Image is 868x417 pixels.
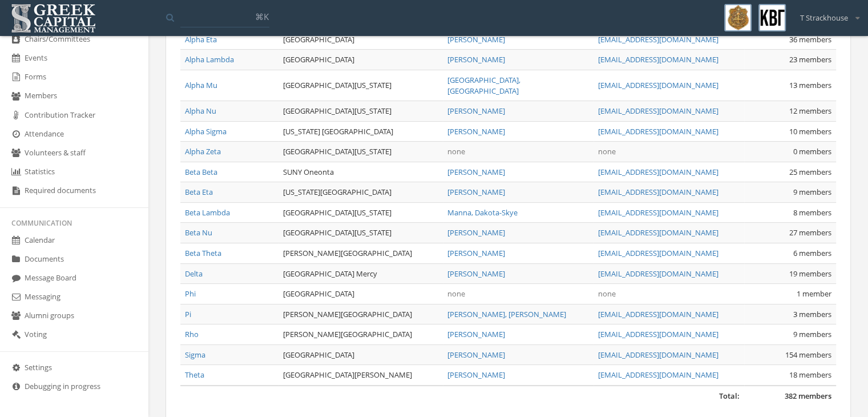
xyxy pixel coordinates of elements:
a: [EMAIL_ADDRESS][DOMAIN_NAME] [598,106,718,116]
a: Manna, Dakota-Skye [447,207,518,218]
span: none [598,288,616,299]
a: Alpha Mu [185,80,217,90]
td: Total: [180,386,744,406]
a: Beta Theta [185,248,221,258]
span: none [447,288,465,299]
span: 382 members [785,391,831,401]
span: 9 members [793,329,831,339]
a: Beta Nu [185,227,212,238]
a: [PERSON_NAME] [447,167,505,177]
td: [GEOGRAPHIC_DATA] [278,29,442,50]
span: 18 members [789,370,831,380]
td: [GEOGRAPHIC_DATA] [278,344,442,365]
a: [GEOGRAPHIC_DATA], [GEOGRAPHIC_DATA] [447,75,520,96]
a: [PERSON_NAME] [447,34,505,45]
span: 0 members [793,146,831,157]
a: Phi [185,288,196,299]
a: Beta Eta [185,187,213,197]
a: [EMAIL_ADDRESS][DOMAIN_NAME] [598,34,718,45]
td: [GEOGRAPHIC_DATA][US_STATE] [278,202,442,223]
span: none [447,146,465,157]
a: [PERSON_NAME] [447,126,505,137]
a: Alpha Zeta [185,146,221,157]
a: Alpha Nu [185,106,216,116]
a: Sigma [185,350,205,360]
a: [PERSON_NAME] [447,54,505,65]
td: [GEOGRAPHIC_DATA][US_STATE] [278,70,442,101]
td: [GEOGRAPHIC_DATA] Mercy [278,263,442,284]
a: Alpha Lambda [185,54,234,65]
span: 25 members [789,167,831,177]
td: [PERSON_NAME][GEOGRAPHIC_DATA] [278,324,442,345]
a: [EMAIL_ADDRESS][DOMAIN_NAME] [598,309,718,319]
td: [GEOGRAPHIC_DATA][US_STATE] [278,223,442,243]
a: [PERSON_NAME] [447,370,505,380]
span: 19 members [789,268,831,279]
span: 23 members [789,54,831,65]
span: 9 members [793,187,831,197]
span: 6 members [793,248,831,258]
td: [GEOGRAPHIC_DATA][US_STATE] [278,101,442,122]
a: [EMAIL_ADDRESS][DOMAIN_NAME] [598,167,718,177]
a: [EMAIL_ADDRESS][DOMAIN_NAME] [598,126,718,137]
a: [PERSON_NAME] [447,268,505,279]
a: Pi [185,309,191,319]
a: [EMAIL_ADDRESS][DOMAIN_NAME] [598,207,718,218]
div: T Strackhouse [793,4,859,23]
a: [PERSON_NAME] [447,187,505,197]
span: none [598,146,616,157]
span: 27 members [789,227,831,238]
a: [EMAIL_ADDRESS][DOMAIN_NAME] [598,80,718,90]
a: Rho [185,329,199,339]
a: Alpha Sigma [185,126,227,137]
span: 12 members [789,106,831,116]
a: [PERSON_NAME] [447,248,505,258]
span: 1 member [797,288,831,299]
a: [EMAIL_ADDRESS][DOMAIN_NAME] [598,268,718,279]
a: [EMAIL_ADDRESS][DOMAIN_NAME] [598,227,718,238]
a: Delta [185,268,203,279]
a: [PERSON_NAME] [447,329,505,339]
span: 8 members [793,207,831,218]
a: Theta [185,370,204,380]
a: [EMAIL_ADDRESS][DOMAIN_NAME] [598,187,718,197]
a: Beta Beta [185,167,217,177]
td: [GEOGRAPHIC_DATA] [278,284,442,304]
a: [EMAIL_ADDRESS][DOMAIN_NAME] [598,329,718,339]
a: [EMAIL_ADDRESS][DOMAIN_NAME] [598,370,718,380]
a: [EMAIL_ADDRESS][DOMAIN_NAME] [598,350,718,360]
a: Beta Lambda [185,207,230,218]
td: [GEOGRAPHIC_DATA][US_STATE] [278,142,442,162]
a: [PERSON_NAME] [447,227,505,238]
a: [EMAIL_ADDRESS][DOMAIN_NAME] [598,54,718,65]
td: [GEOGRAPHIC_DATA] [278,50,442,70]
td: SUNY Oneonta [278,162,442,182]
td: [GEOGRAPHIC_DATA][PERSON_NAME] [278,365,442,386]
a: [PERSON_NAME] [447,350,505,360]
a: [PERSON_NAME], [PERSON_NAME] [447,309,566,319]
td: [PERSON_NAME][GEOGRAPHIC_DATA] [278,243,442,264]
span: 154 members [785,350,831,360]
td: [PERSON_NAME][GEOGRAPHIC_DATA] [278,304,442,324]
span: ⌘K [255,11,269,22]
span: 13 members [789,80,831,90]
td: [US_STATE] [GEOGRAPHIC_DATA] [278,121,442,142]
a: Alpha Eta [185,34,217,45]
a: [EMAIL_ADDRESS][DOMAIN_NAME] [598,248,718,258]
td: [US_STATE][GEOGRAPHIC_DATA] [278,182,442,203]
span: 3 members [793,309,831,319]
span: 36 members [789,34,831,45]
a: [PERSON_NAME] [447,106,505,116]
span: 10 members [789,126,831,137]
span: T Strackhouse [800,13,848,23]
